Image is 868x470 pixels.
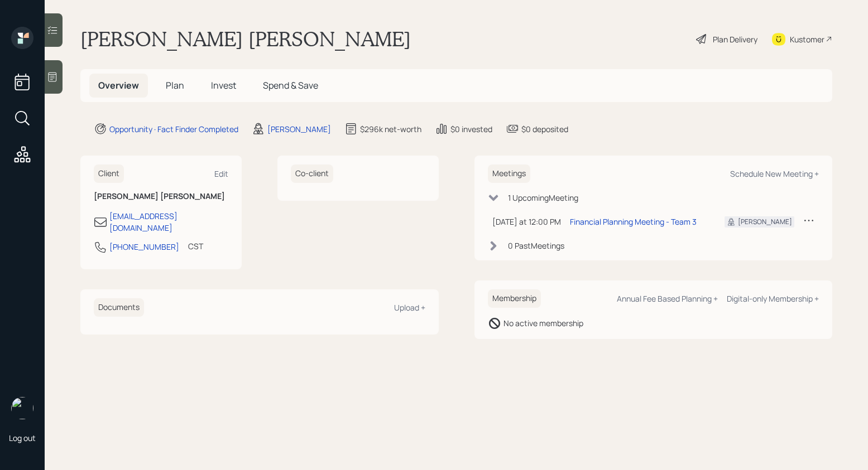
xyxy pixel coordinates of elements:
div: 1 Upcoming Meeting [508,192,578,203]
div: Financial Planning Meeting - Team 3 [570,216,697,227]
div: 0 Past Meeting s [508,240,564,251]
h6: Co-client [291,164,333,183]
h6: [PERSON_NAME] [PERSON_NAME] [94,192,228,201]
div: Digital-only Membership + [727,293,819,304]
div: Plan Delivery [713,33,757,45]
div: [EMAIL_ADDRESS][DOMAIN_NAME] [109,210,228,234]
div: [PERSON_NAME] [738,217,792,227]
div: No active membership [503,317,583,329]
div: [PERSON_NAME] [267,123,331,135]
span: Overview [98,79,139,91]
h6: Client [94,164,124,183]
div: $0 deposited [521,123,568,135]
h6: Documents [94,298,144,317]
h6: Meetings [488,164,530,183]
div: $296k net-worth [360,123,421,135]
div: Kustomer [790,33,824,45]
h1: [PERSON_NAME] [PERSON_NAME] [80,27,411,51]
div: [PHONE_NUMBER] [109,241,179,253]
span: Spend & Save [263,79,318,91]
span: Invest [211,79,236,91]
div: [DATE] at 12:00 PM [492,216,561,227]
div: Log out [9,433,36,443]
h6: Membership [488,289,541,308]
span: Plan [166,79,184,91]
div: Schedule New Meeting + [730,168,819,179]
div: Opportunity · Fact Finder Completed [109,123,238,135]
div: Edit [214,168,228,179]
img: aleksandra-headshot.png [11,397,33,419]
div: CST [188,240,203,252]
div: Annual Fee Based Planning + [617,293,718,304]
div: $0 invested [450,123,492,135]
div: Upload + [394,302,425,313]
